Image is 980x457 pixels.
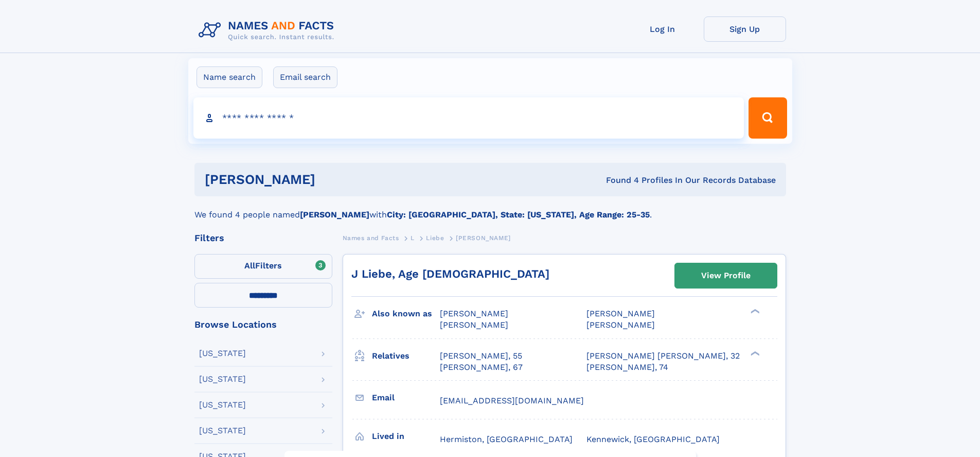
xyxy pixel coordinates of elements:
a: [PERSON_NAME] [PERSON_NAME], 32 [586,350,740,362]
img: Logo Names and Facts [194,16,343,44]
div: ❯ [748,308,760,315]
span: [PERSON_NAME] [586,320,655,330]
h3: Lived in [372,428,440,445]
span: [EMAIL_ADDRESS][DOMAIN_NAME] [440,396,584,405]
h3: Also known as [372,305,440,323]
a: J Liebe, Age [DEMOGRAPHIC_DATA] [351,267,549,280]
div: We found 4 people named with . [194,196,786,221]
div: View Profile [701,264,751,287]
a: Sign Up [704,16,786,42]
a: Liebe [426,231,444,244]
div: Filters [194,233,332,243]
a: Names and Facts [343,231,399,244]
div: Found 4 Profiles In Our Records Database [460,175,776,186]
span: [PERSON_NAME] [440,309,508,318]
a: View Profile [675,263,777,288]
h3: Email [372,389,440,407]
button: Search Button [749,97,787,139]
label: Filters [194,254,332,279]
label: Name search [197,66,262,88]
b: City: [GEOGRAPHIC_DATA], State: [US_STATE], Age Range: 25-35 [387,210,650,219]
div: [US_STATE] [199,375,246,383]
span: Liebe [426,234,444,242]
div: [US_STATE] [199,349,246,358]
label: Email search [273,66,337,88]
a: [PERSON_NAME], 74 [586,362,668,373]
h1: [PERSON_NAME] [205,173,461,186]
span: All [244,261,255,270]
span: L [411,234,415,242]
div: [US_STATE] [199,427,246,435]
input: search input [193,97,744,139]
a: L [411,231,415,244]
span: [PERSON_NAME] [440,320,508,330]
a: Log In [621,16,704,42]
span: Kennewick, [GEOGRAPHIC_DATA] [586,434,720,444]
b: [PERSON_NAME] [300,210,369,219]
h3: Relatives [372,347,440,365]
span: [PERSON_NAME] [586,309,655,318]
div: [US_STATE] [199,401,246,409]
div: Browse Locations [194,320,332,329]
a: [PERSON_NAME], 55 [440,350,522,362]
span: [PERSON_NAME] [456,234,511,242]
span: Hermiston, [GEOGRAPHIC_DATA] [440,434,573,444]
a: [PERSON_NAME], 67 [440,362,523,373]
div: ❯ [748,350,760,357]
